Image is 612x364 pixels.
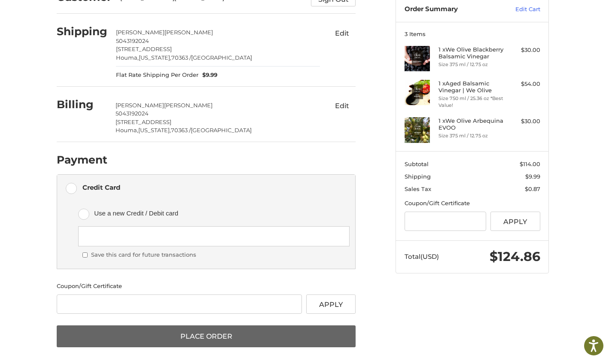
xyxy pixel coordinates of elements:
[405,185,431,192] span: Sales Tax
[405,252,439,261] span: Total (USD)
[506,46,540,55] div: $30.00
[116,110,149,117] span: 5043192024
[191,54,252,61] span: [GEOGRAPHIC_DATA]
[164,29,213,36] span: [PERSON_NAME]
[91,251,196,259] label: Save this card for future transactions
[116,127,138,133] span: Houma,
[116,102,164,109] span: [PERSON_NAME]
[490,249,540,264] span: $124.86
[405,212,487,231] input: Gift Certificate or Coupon Code
[306,294,356,314] button: Apply
[490,212,540,231] button: Apply
[57,282,356,291] div: Coupon/Gift Certificate
[506,80,540,88] div: $54.00
[99,11,109,21] button: Open LiveChat chat widget
[57,325,356,348] button: Place Order
[328,99,356,113] button: Edit
[116,54,139,61] span: Houma,
[116,37,149,44] span: 5043192024
[116,45,172,52] span: [STREET_ADDRESS]
[171,54,191,61] span: 70363 /
[164,102,213,109] span: [PERSON_NAME]
[328,26,356,40] button: Edit
[520,161,540,167] span: $114.00
[94,206,337,220] span: Use a new Credit / Debit card
[57,98,107,111] h2: Billing
[438,46,504,60] h4: 1 x We Olive Blackberry Balsamic Vinegar
[82,180,120,194] div: Credit Card
[438,61,504,68] li: Size 375 ml / 12.75 oz
[525,185,540,192] span: $0.87
[171,127,191,133] span: 70363 /
[438,80,504,94] h4: 1 x Aged Balsamic Vinegar | We Olive
[438,132,504,140] li: Size 375 ml / 12.75 oz
[116,118,171,125] span: [STREET_ADDRESS]
[438,117,504,131] h4: 1 x We Olive Arbequina EVOO
[405,30,540,37] h3: 3 Items
[57,25,107,38] h2: Shipping
[138,127,171,133] span: [US_STATE],
[84,232,344,240] iframe: Secure card payment input frame
[191,127,252,133] span: [GEOGRAPHIC_DATA]
[116,71,198,79] span: Flat Rate Shipping Per Order
[438,95,504,109] li: Size 750 ml / 25.36 oz *Best Value!
[405,173,431,180] span: Shipping
[497,5,540,14] a: Edit Cart
[506,117,540,126] div: $30.00
[57,153,107,167] h2: Payment
[405,199,540,208] div: Coupon/Gift Certificate
[198,71,218,79] span: $9.99
[12,13,97,20] p: We're away right now. Please check back later!
[405,5,497,14] h3: Order Summary
[116,29,164,36] span: [PERSON_NAME]
[57,294,302,314] input: Gift Certificate or Coupon Code
[139,54,171,61] span: [US_STATE],
[405,161,429,167] span: Subtotal
[525,173,540,180] span: $9.99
